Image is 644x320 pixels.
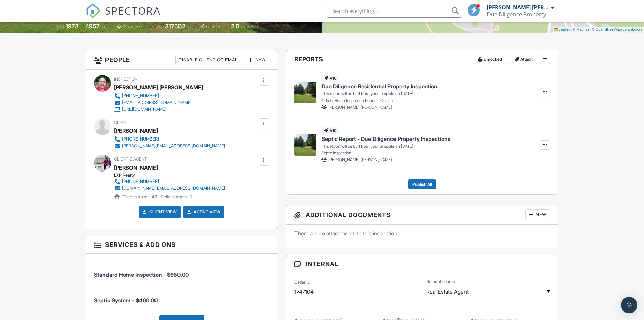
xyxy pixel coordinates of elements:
[114,92,198,99] a: [PHONE_NUMBER]
[122,143,225,149] div: [PERSON_NAME][EMAIL_ADDRESS][DOMAIN_NAME]
[86,9,161,23] a: SPECTORA
[114,126,158,136] div: [PERSON_NAME]
[122,93,159,99] div: [PHONE_NUMBER]
[525,209,550,220] div: New
[554,27,570,31] a: Leaflet
[161,194,192,199] span: Seller's Agent -
[114,143,225,149] a: [PERSON_NAME][EMAIL_ADDRESS][DOMAIN_NAME]
[86,236,278,254] h3: Services & Add ons
[114,77,137,82] span: Inspector
[186,209,220,215] a: Agent View
[105,3,161,18] span: SPECTORA
[85,23,100,30] div: 4957
[114,99,198,106] a: [EMAIL_ADDRESS][DOMAIN_NAME]
[122,107,166,112] div: [URL][DOMAIN_NAME]
[86,3,100,18] img: The Best Home Inspection Software - Spectora
[327,4,462,18] input: Search everything...
[231,23,239,30] div: 2.0
[286,255,558,273] h3: Internal
[122,100,192,105] div: [EMAIL_ADDRESS][DOMAIN_NAME]
[175,55,242,65] div: Disable Client CC Email
[571,27,572,31] span: |
[122,194,158,199] span: Client's Agent -
[186,24,195,29] span: sq.ft.
[294,279,310,285] label: Order ID
[150,24,164,29] span: Lot Size
[201,23,205,30] div: 4
[621,297,637,313] div: Open Intercom Messenger
[94,297,158,304] span: Septic System - $460.00
[114,106,198,113] a: [URL][DOMAIN_NAME]
[66,23,79,30] div: 1973
[114,156,147,162] span: Client's Agent
[94,271,189,278] span: Standard Home Inspection - $650.00
[122,136,159,142] div: [PHONE_NUMBER]
[573,27,591,31] a: © MapTiler
[487,4,549,11] div: [PERSON_NAME] [PERSON_NAME]
[94,259,269,284] li: Service: Standard Home Inspection
[190,194,192,199] strong: 1
[286,205,558,225] h3: Additional Documents
[114,136,225,143] a: [PHONE_NUMBER]
[165,23,185,30] div: 317552
[426,279,455,285] label: Referral source
[114,185,225,192] a: [DOMAIN_NAME][EMAIL_ADDRESS][DOMAIN_NAME]
[141,209,177,215] a: Client View
[94,284,269,310] li: Service: Septic System
[114,178,225,185] a: [PHONE_NUMBER]
[101,24,110,29] span: sq. ft.
[114,173,231,178] div: EXP Realty
[245,55,269,65] div: New
[487,11,554,18] div: Due Diligence Property Inspections
[57,24,65,29] span: Built
[122,186,225,191] div: [DOMAIN_NAME][EMAIL_ADDRESS][DOMAIN_NAME]
[122,24,143,29] span: crawlspace
[152,194,157,199] strong: 43
[114,82,203,92] div: [PERSON_NAME] [PERSON_NAME]
[240,24,260,29] span: bathrooms
[114,120,128,125] span: Client
[122,179,159,184] div: [PHONE_NUMBER]
[294,230,550,237] p: There are no attachments to this inspection.
[592,27,642,31] a: © OpenStreetMap contributors
[86,50,278,70] h3: People
[206,24,224,29] span: bedrooms
[114,163,158,173] a: [PERSON_NAME]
